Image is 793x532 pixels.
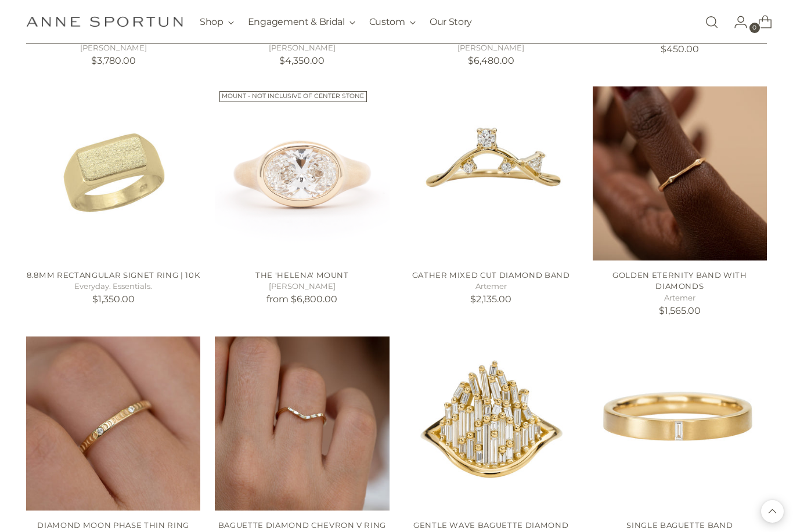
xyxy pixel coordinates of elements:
span: $1,350.00 [92,294,135,305]
a: Gather Mixed Cut Diamond Band [412,270,570,280]
h5: [PERSON_NAME] [215,281,389,292]
span: $4,350.00 [279,55,325,66]
a: The 'Helena' Mount [255,270,349,280]
h5: [PERSON_NAME] [404,42,578,54]
p: from $6,800.00 [215,292,389,306]
h5: Everyday. Essentials. [26,281,200,292]
span: $3,780.00 [91,55,136,66]
span: $6,480.00 [468,55,514,66]
button: Back to top [761,500,784,523]
a: Open cart modal [749,10,772,34]
h5: [PERSON_NAME] [215,42,389,54]
a: Open search modal [700,10,723,34]
a: Golden Eternity Band with Diamonds [593,86,767,260]
a: Our Story [430,9,472,35]
button: Shop [200,9,234,35]
h5: Artemer [404,281,578,292]
a: Diamond Moon Phase Thin Ring [26,336,200,511]
a: 8.8mm Rectangular Signet Ring | 10k [26,86,200,260]
button: Custom [369,9,416,35]
span: $450.00 [661,44,699,55]
a: Baguette Diamond Chevron V Ring [218,520,386,530]
a: Anne Sportun Fine Jewellery [26,16,183,27]
a: 8.8mm Rectangular Signet Ring | 10k [27,270,200,280]
a: Gather Mixed Cut Diamond Band [404,86,578,260]
span: $2,135.00 [470,294,511,305]
a: Go to the account page [724,10,748,34]
a: Baguette Diamond Chevron V Ring [215,336,389,511]
h5: Artemer [593,292,767,304]
a: Single Baguette Band [626,520,733,530]
button: Engagement & Bridal [248,9,355,35]
a: The 'Helena' Mount [215,86,389,260]
a: Golden Eternity Band with Diamonds [612,270,747,291]
a: Gentle Wave Baguette Diamond Ring [404,336,578,511]
span: $1,565.00 [659,305,701,316]
h5: [PERSON_NAME] [26,42,200,54]
a: Diamond Moon Phase Thin Ring [37,520,189,530]
span: 0 [749,23,760,33]
a: Single Baguette Band [593,336,767,511]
